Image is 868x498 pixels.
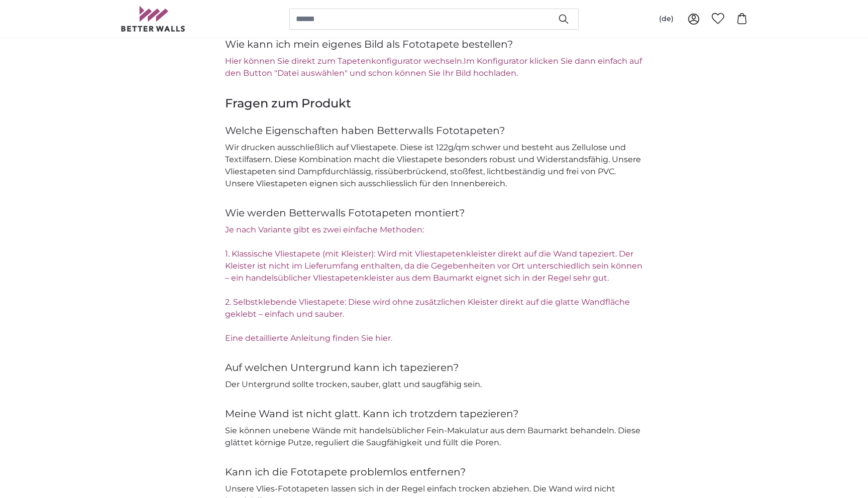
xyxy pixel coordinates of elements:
[225,333,392,343] a: Eine detaillierte Anleitung finden Sie hier.
[225,56,464,66] a: Hier können Sie direkt zum Tapetenkonfigurator wechseln.
[121,6,186,32] img: Betterwalls
[225,206,643,220] h4: Wie werden Betterwalls Fototapeten montiert?
[651,10,682,28] button: (de)
[225,360,643,375] h4: Auf welchen Untergrund kann ich tapezieren?
[225,425,643,449] p: Sie können unebene Wände mit handelsüblicher Fein-Makulatur aus dem Baumarkt behandeln. Diese glä...
[225,56,642,78] a: Im Konfigurator klicken Sie dann einfach auf den Button "Datei auswählen" und schon können Sie Ih...
[225,465,643,479] h4: Kann ich die Fototapete problemlos entfernen?
[225,142,643,190] p: Wir drucken ausschließlich auf Vliestapete. Diese ist 122g/qm schwer und besteht aus Zellulose un...
[225,379,643,391] p: Der Untergrund sollte trocken, sauber, glatt und saugfähig sein.
[225,37,643,51] h4: Wie kann ich mein eigenes Bild als Fototapete bestellen?
[225,407,643,421] h4: Meine Wand ist nicht glatt. Kann ich trotzdem tapezieren?
[225,225,642,319] a: Je nach Variante gibt es zwei einfache Methoden: 1. Klassische Vliestapete (mit Kleister): Wird m...
[225,95,643,111] h3: Fragen zum Produkt
[225,123,643,138] h4: Welche Eigenschaften haben Betterwalls Fototapeten?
